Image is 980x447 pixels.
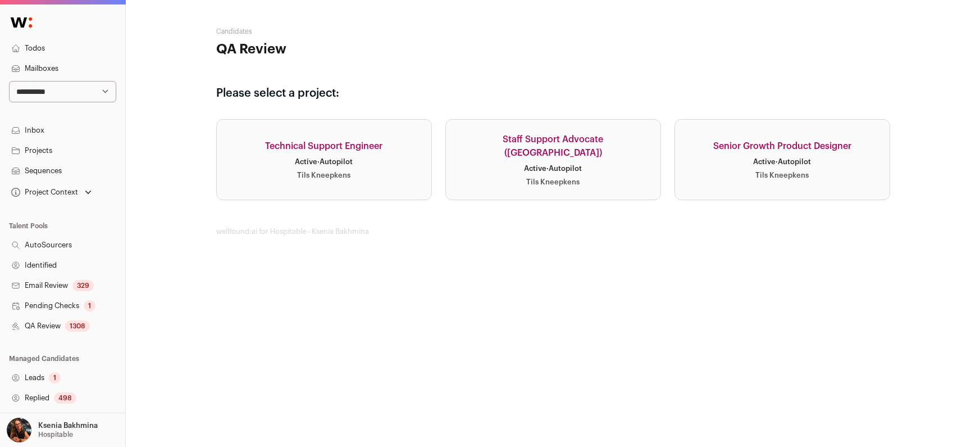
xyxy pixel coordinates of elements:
[4,418,100,443] button: Open dropdown
[54,392,76,404] div: 498
[38,421,98,430] p: Ksenia Bakhmina
[216,85,890,101] h3: Please select a project:
[713,139,851,153] div: Senior Growth Product Designer
[9,184,94,200] button: Open dropdown
[546,165,549,172] span: ·
[4,11,38,34] img: Wellfound
[526,178,580,187] div: Tils Kneepkens
[216,227,890,236] footer: wellfound:ai for Hospitable - Ksenia Bakhmina
[445,119,661,200] a: Staff Support Advocate (North America)
[459,133,647,160] div: Staff Support Advocate ([GEOGRAPHIC_DATA])
[297,171,350,180] div: Tils Kneepkens
[65,320,90,332] div: 1308
[265,139,382,153] div: Technical Support Engineer
[84,300,95,311] div: 1
[49,372,61,383] div: 1
[753,157,811,166] div: Active Autopilot
[38,430,73,439] p: Hospitable
[317,158,320,165] span: ·
[7,418,31,443] img: 13968079-medium_jpg
[776,158,778,165] span: ·
[755,171,809,180] div: Tils Kneepkens
[216,40,441,58] h1: QA Review
[216,27,441,36] h2: Candidates
[9,188,78,197] div: Project Context
[295,157,353,166] div: Active Autopilot
[216,119,432,200] a: Technical Support Engineer
[524,164,582,173] div: Active Autopilot
[674,119,890,200] a: Senior Growth Product Designer
[72,280,94,291] div: 329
